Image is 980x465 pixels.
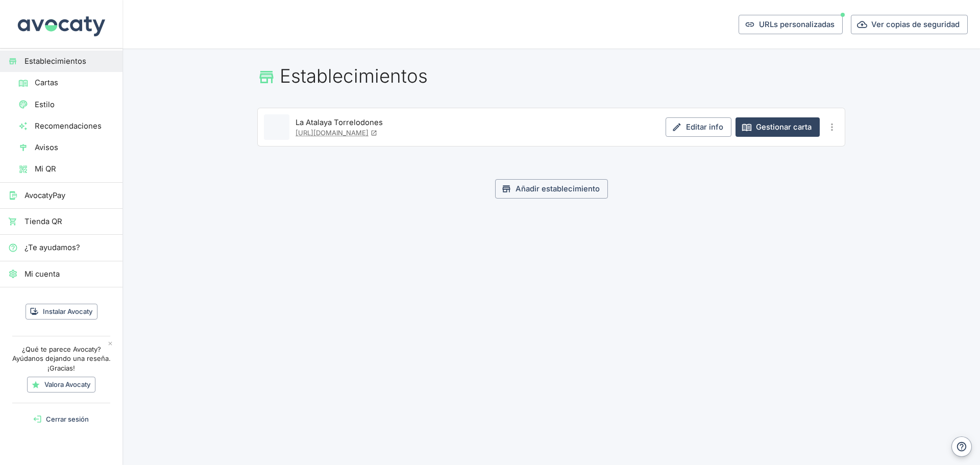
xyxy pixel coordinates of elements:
[736,117,820,137] a: Gestionar carta
[666,117,731,137] a: Editar info
[10,345,113,373] p: ¿Qué te parece Avocaty? Ayúdanos dejando una reseña. ¡Gracias!
[824,119,840,135] button: Más opciones
[35,163,114,175] span: Mi QR
[24,56,114,67] span: Establecimientos
[264,114,289,140] a: Editar establecimiento
[24,268,114,280] span: Mi cuenta
[24,216,114,227] span: Tienda QR
[296,129,377,137] a: [URL][DOMAIN_NAME]
[951,436,972,457] button: Ayuda y contacto
[24,190,114,201] span: AvocatyPay
[26,304,97,320] button: Instalar Avocaty
[4,411,118,427] button: Cerrar sesión
[35,120,114,132] span: Recomendaciones
[24,242,114,253] span: ¿Te ayudamos?
[35,99,114,110] span: Estilo
[296,117,383,128] p: La Atalaya Torrelodones
[739,15,843,34] button: URLs personalizadas
[495,179,608,199] button: Añadir establecimiento
[35,77,114,88] span: Cartas
[27,377,95,393] a: Valora Avocaty
[851,15,968,34] button: Ver copias de seguridad
[35,142,114,153] span: Avisos
[257,65,845,87] h1: Establecimientos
